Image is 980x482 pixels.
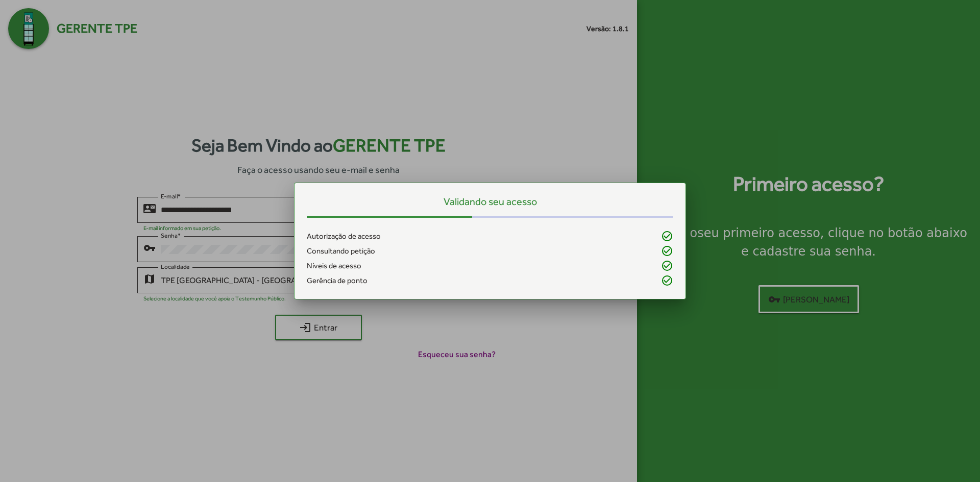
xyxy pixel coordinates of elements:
[307,275,367,287] span: Gerência de ponto
[661,260,673,272] mat-icon: check_circle_outline
[307,195,673,208] h5: Validando seu acesso
[661,274,673,287] mat-icon: check_circle_outline
[661,245,673,257] mat-icon: check_circle_outline
[307,260,361,272] span: Níveis de acesso
[307,245,375,257] span: Consultando petição
[661,230,673,242] mat-icon: check_circle_outline
[307,231,381,242] span: Autorização de acesso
